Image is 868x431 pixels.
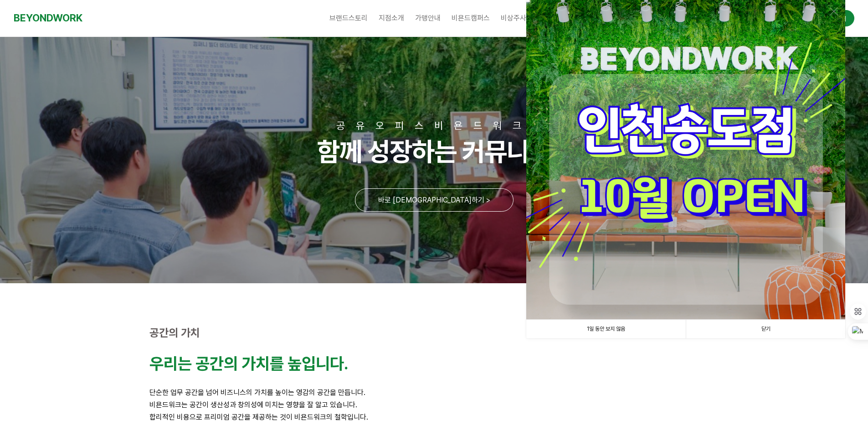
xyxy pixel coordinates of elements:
a: 1일 동안 보지 않음 [526,320,686,338]
span: 지점소개 [379,14,404,22]
a: 지점소개 [373,7,410,30]
strong: 공간의 가치 [149,326,200,339]
span: 가맹안내 [415,14,441,22]
a: 가맹안내 [410,7,446,30]
a: BEYONDWORK [14,10,82,26]
p: 비욘드워크는 공간이 생산성과 창의성에 미치는 영향을 잘 알고 있습니다. [149,399,719,411]
span: 비욘드캠퍼스 [452,14,490,22]
a: 비상주사무실 [495,7,544,30]
a: 비욘드캠퍼스 [446,7,495,30]
span: 비상주사무실 [501,14,539,22]
a: 브랜드스토리 [324,7,373,30]
a: 닫기 [686,320,845,338]
p: 합리적인 비용으로 프리미엄 공간을 제공하는 것이 비욘드워크의 철학입니다. [149,411,719,423]
span: 브랜드스토리 [329,14,368,22]
p: 단순한 업무 공간을 넘어 비즈니스의 가치를 높이는 영감의 공간을 만듭니다. [149,386,719,399]
strong: 우리는 공간의 가치를 높입니다. [149,354,348,374]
